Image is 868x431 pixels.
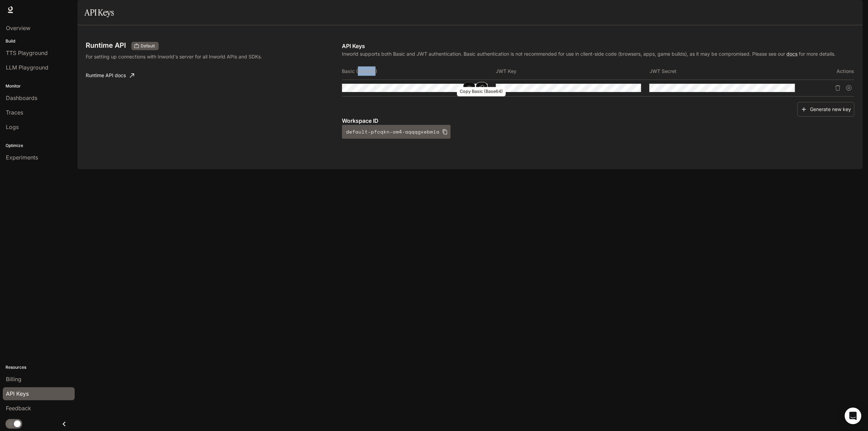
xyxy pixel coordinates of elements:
[342,63,496,80] th: Basic (Base64)
[476,82,487,94] button: Copy Basic (Base64)
[342,42,854,50] p: API Keys
[138,43,158,49] span: Default
[86,53,274,60] p: For setting up connections with Inworld's server for all Inworld APIs and SDKs.
[86,42,126,49] h3: Runtime API
[83,68,137,82] a: Runtime API docs
[457,87,506,97] div: Copy Basic (Base64)
[342,50,854,57] p: Inworld supports both Basic and JWT authentication. Basic authentication is not recommended for u...
[496,63,650,80] th: JWT Key
[342,125,450,139] button: default-pfcqkn-om4-aqqqgxebmia
[131,42,159,50] div: These keys will apply to your current workspace only
[797,102,854,117] button: Generate new key
[786,51,797,57] a: docs
[803,63,854,80] th: Actions
[84,6,114,19] h1: API Keys
[649,63,803,80] th: JWT Secret
[843,82,854,93] button: Suspend API key
[342,117,854,125] p: Workspace ID
[844,407,861,424] div: Open Intercom Messenger
[832,82,843,93] button: Delete API key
